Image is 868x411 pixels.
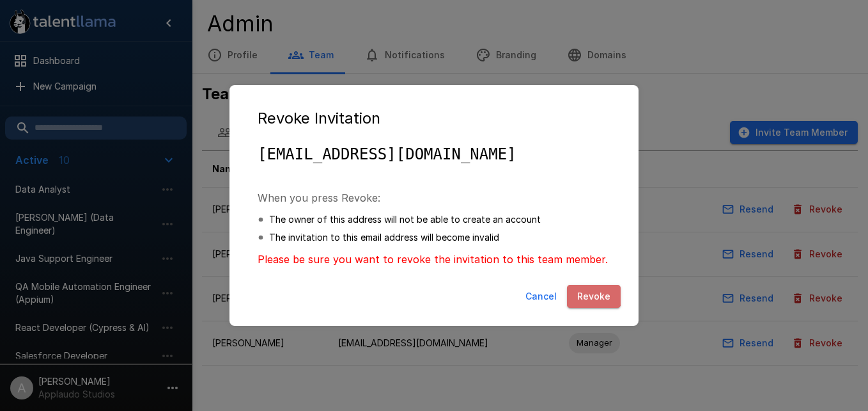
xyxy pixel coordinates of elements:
[258,190,610,205] p: When you press Revoke:
[520,285,562,309] button: Cancel
[258,144,610,165] pre: [EMAIL_ADDRESS][DOMAIN_NAME]
[258,252,610,267] p: Please be sure you want to revoke the invitation to this team member.
[567,285,621,309] button: Revoke
[242,98,626,190] h2: Revoke Invitation
[269,231,499,244] p: The invitation to this email address will become invalid
[269,213,541,226] p: The owner of this address will not be able to create an account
